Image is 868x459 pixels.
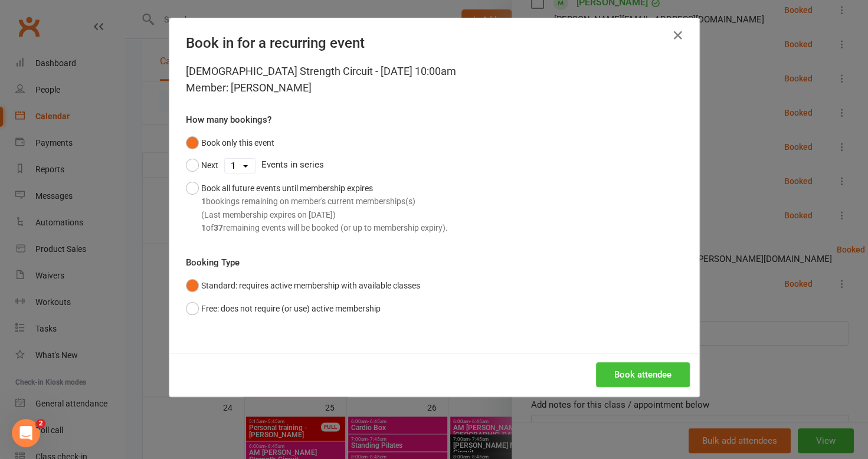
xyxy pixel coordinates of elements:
[214,223,223,232] strong: 37
[596,362,690,387] button: Book attendee
[186,154,218,176] button: Next
[36,419,45,428] span: 2
[12,419,40,447] iframe: Intercom live chat
[201,223,206,232] strong: 1
[201,196,206,206] strong: 1
[186,154,683,176] div: Events in series
[186,177,448,240] button: Book all future events until membership expires1bookings remaining on member's current membership...
[186,274,420,297] button: Standard: requires active membership with available classes
[186,63,683,96] div: [DEMOGRAPHIC_DATA] Strength Circuit - [DATE] 10:00am Member: [PERSON_NAME]
[186,132,274,154] button: Book only this event
[186,113,271,127] label: How many bookings?
[186,255,240,270] label: Booking Type
[201,182,448,235] div: Book all future events until membership expires
[669,26,687,45] button: Close
[201,195,448,234] div: bookings remaining on member's current memberships(s) (Last membership expires on [DATE]) of rema...
[186,297,381,320] button: Free: does not require (or use) active membership
[186,35,683,51] h4: Book in for a recurring event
